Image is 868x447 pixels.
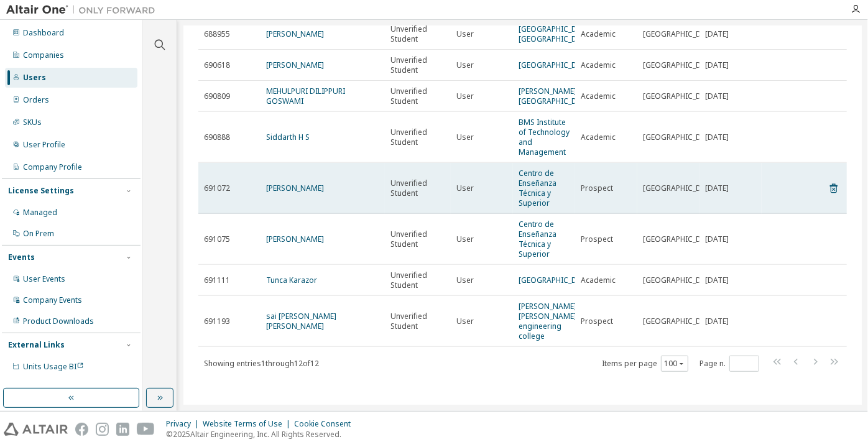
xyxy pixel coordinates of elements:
[75,423,88,436] img: facebook.svg
[581,29,616,39] span: Academic
[390,127,445,147] span: Unverified Student
[203,419,294,429] div: Website Terms of Use
[23,118,42,127] div: SKUs
[266,234,324,244] a: [PERSON_NAME]
[456,234,474,244] span: User
[8,252,35,262] div: Events
[23,28,64,38] div: Dashboard
[705,132,729,142] span: [DATE]
[643,183,718,193] span: [GEOGRAPHIC_DATA]
[204,91,230,101] span: 690809
[705,91,729,101] span: [DATE]
[456,183,474,193] span: User
[390,24,445,44] span: Unverified Student
[643,60,718,70] span: [GEOGRAPHIC_DATA]
[204,234,230,244] span: 691075
[390,86,445,106] span: Unverified Student
[266,132,310,142] a: Siddarth H S
[23,208,57,218] div: Managed
[581,91,616,101] span: Academic
[705,29,729,39] span: [DATE]
[390,229,445,249] span: Unverified Student
[705,275,729,285] span: [DATE]
[519,275,593,285] a: [GEOGRAPHIC_DATA]
[204,60,230,70] span: 690618
[643,29,718,39] span: [GEOGRAPHIC_DATA]
[699,356,759,372] span: Page n.
[204,316,230,326] span: 691193
[23,50,64,60] div: Companies
[519,301,576,341] a: [PERSON_NAME] [PERSON_NAME] engineering college
[266,183,324,193] a: [PERSON_NAME]
[390,270,445,290] span: Unverified Student
[8,186,74,196] div: License Settings
[456,91,474,101] span: User
[643,132,718,142] span: [GEOGRAPHIC_DATA]
[581,234,613,244] span: Prospect
[23,73,46,83] div: Users
[705,60,729,70] span: [DATE]
[456,132,474,142] span: User
[390,178,445,198] span: Unverified Student
[204,29,230,39] span: 688955
[137,423,155,436] img: youtube.svg
[519,168,556,208] a: Centro de Enseñanza Técnica y Superior
[519,60,593,70] a: [GEOGRAPHIC_DATA]
[266,311,336,331] a: sai [PERSON_NAME] [PERSON_NAME]
[23,95,49,105] div: Orders
[266,60,324,70] a: [PERSON_NAME]
[4,423,68,436] img: altair_logo.svg
[96,423,109,436] img: instagram.svg
[294,419,358,429] div: Cookie Consent
[664,359,685,369] button: 100
[204,132,230,142] span: 690888
[166,419,203,429] div: Privacy
[581,275,616,285] span: Academic
[23,140,65,150] div: User Profile
[456,275,474,285] span: User
[23,295,82,305] div: Company Events
[266,29,324,39] a: [PERSON_NAME]
[519,219,556,259] a: Centro de Enseñanza Técnica y Superior
[581,132,616,142] span: Academic
[23,229,54,239] div: On Prem
[581,183,613,193] span: Prospect
[266,86,345,106] a: MEHULPURI DILIPPURI GOSWAMI
[23,274,65,284] div: User Events
[23,162,82,172] div: Company Profile
[602,356,688,372] span: Items per page
[643,275,718,285] span: [GEOGRAPHIC_DATA]
[390,55,445,75] span: Unverified Student
[456,60,474,70] span: User
[390,311,445,331] span: Unverified Student
[456,29,474,39] span: User
[643,91,718,101] span: [GEOGRAPHIC_DATA]
[116,423,129,436] img: linkedin.svg
[6,4,162,16] img: Altair One
[23,316,94,326] div: Product Downloads
[166,429,358,440] p: © 2025 Altair Engineering, Inc. All Rights Reserved.
[581,60,616,70] span: Academic
[519,117,570,157] a: BMS Institute of Technology and Management
[204,358,319,369] span: Showing entries 1 through 12 of 12
[266,275,317,285] a: Tunca Karazor
[8,340,65,350] div: External Links
[581,316,613,326] span: Prospect
[456,316,474,326] span: User
[705,234,729,244] span: [DATE]
[204,275,230,285] span: 691111
[519,86,593,106] a: [PERSON_NAME][GEOGRAPHIC_DATA]
[705,183,729,193] span: [DATE]
[519,24,595,44] a: [GEOGRAPHIC_DATA], [GEOGRAPHIC_DATA]
[643,234,718,244] span: [GEOGRAPHIC_DATA]
[204,183,230,193] span: 691072
[705,316,729,326] span: [DATE]
[643,316,718,326] span: [GEOGRAPHIC_DATA]
[23,361,84,372] span: Units Usage BI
